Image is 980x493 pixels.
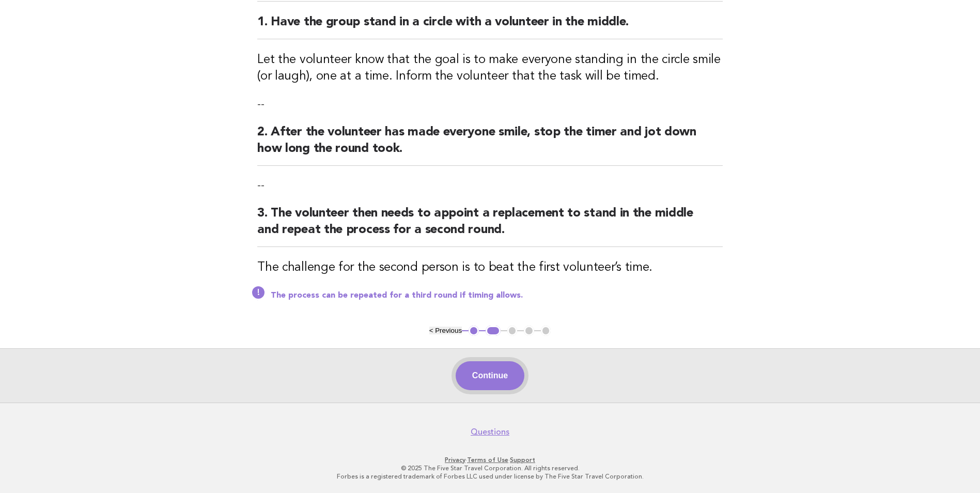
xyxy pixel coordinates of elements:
button: 1 [469,326,479,336]
button: Continue [456,361,524,390]
p: © 2025 The Five Star Travel Corporation. All rights reserved. [174,464,806,472]
p: -- [257,178,723,193]
a: Terms of Use [467,456,508,464]
h2: 1. Have the group stand in a circle with a volunteer in the middle. [257,14,723,39]
h2: 3. The volunteer then needs to appoint a replacement to stand in the middle and repeat the proces... [257,205,723,247]
a: Questions [471,427,509,437]
p: · · [174,456,806,464]
button: 2 [486,326,501,336]
h3: The challenge for the second person is to beat the first volunteer’s time. [257,259,723,276]
button: < Previous [429,327,462,334]
p: -- [257,97,723,112]
h2: 2. After the volunteer has made everyone smile, stop the timer and jot down how long the round took. [257,124,723,166]
p: Forbes is a registered trademark of Forbes LLC used under license by The Five Star Travel Corpora... [174,472,806,481]
h3: Let the volunteer know that the goal is to make everyone standing in the circle smile (or laugh),... [257,52,723,85]
a: Support [510,456,535,464]
a: Privacy [445,456,465,464]
p: The process can be repeated for a third round if timing allows. [271,290,723,301]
